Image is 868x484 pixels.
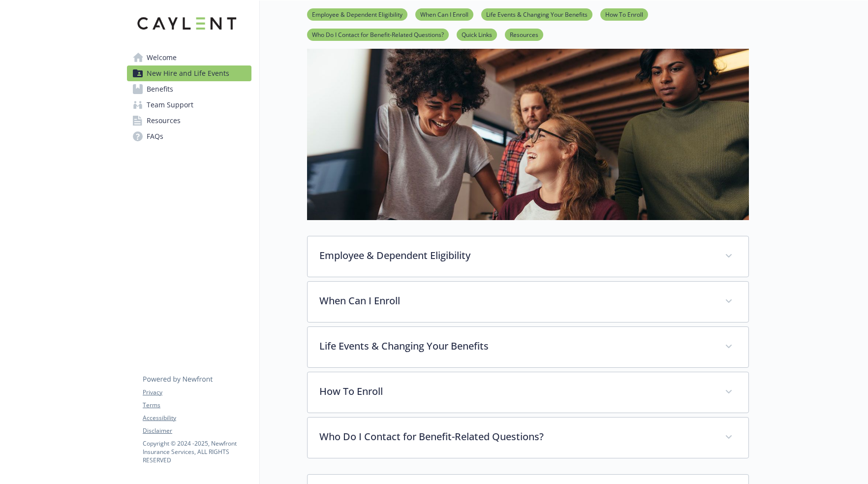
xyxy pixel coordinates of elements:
a: Welcome [127,50,251,65]
p: Life Events & Changing Your Benefits [319,339,713,354]
div: Life Events & Changing Your Benefits [308,327,748,367]
p: Copyright © 2024 - 2025 , Newfront Insurance Services, ALL RIGHTS RESERVED [143,439,251,464]
a: FAQs [127,129,251,144]
p: Who Do I Contact for Benefit-Related Questions? [319,429,713,444]
p: Employee & Dependent Eligibility [319,248,713,263]
p: How To Enroll [319,384,713,399]
a: Life Events & Changing Your Benefits [481,9,592,19]
a: When Can I Enroll [415,9,473,19]
a: Accessibility [143,414,251,422]
a: Resources [505,30,543,39]
a: New Hire and Life Events [127,65,251,81]
a: Quick Links [457,30,497,39]
a: Employee & Dependent Eligibility [307,9,407,19]
a: Terms [143,401,251,410]
a: Who Do I Contact for Benefit-Related Questions? [307,30,449,39]
a: Privacy [143,388,251,397]
a: Benefits [127,81,251,97]
a: Disclaimer [143,426,251,435]
span: New Hire and Life Events [147,65,229,81]
span: Resources [147,113,181,129]
span: FAQs [147,129,163,144]
a: Team Support [127,97,251,113]
div: Employee & Dependent Eligibility [308,236,748,277]
div: When Can I Enroll [308,282,748,322]
div: How To Enroll [308,372,748,413]
span: Benefits [147,81,173,97]
a: Resources [127,113,251,129]
span: Team Support [147,97,193,113]
span: Welcome [147,50,177,65]
a: How To Enroll [600,9,648,19]
div: Who Do I Contact for Benefit-Related Questions? [308,418,748,458]
p: When Can I Enroll [319,293,713,308]
img: new hire page banner [307,41,749,220]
